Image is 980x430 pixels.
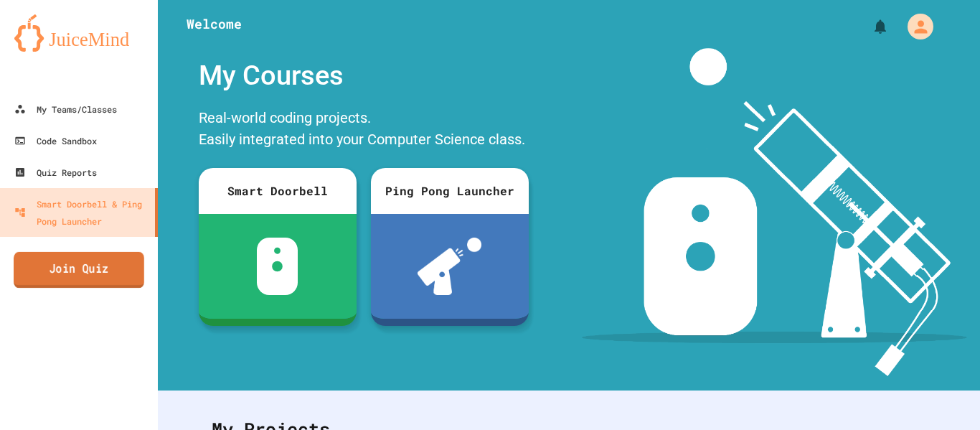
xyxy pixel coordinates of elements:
[14,164,97,181] div: Quiz Reports
[14,252,144,288] a: Join Quiz
[418,238,481,295] img: ppl-with-ball.png
[892,10,937,43] div: My Account
[371,168,529,214] div: Ping Pong Launcher
[582,48,966,376] img: banner-image-my-projects.png
[257,238,298,295] img: sdb-white.svg
[199,168,357,214] div: Smart Doorbell
[14,132,97,149] div: Code Sandbox
[14,14,143,52] img: logo-orange.svg
[14,101,117,118] div: My Teams/Classes
[192,103,536,157] div: Real-world coding projects. Easily integrated into your Computer Science class.
[845,14,892,39] div: My Notifications
[14,195,149,230] div: Smart Doorbell & Ping Pong Launcher
[192,48,536,103] div: My Courses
